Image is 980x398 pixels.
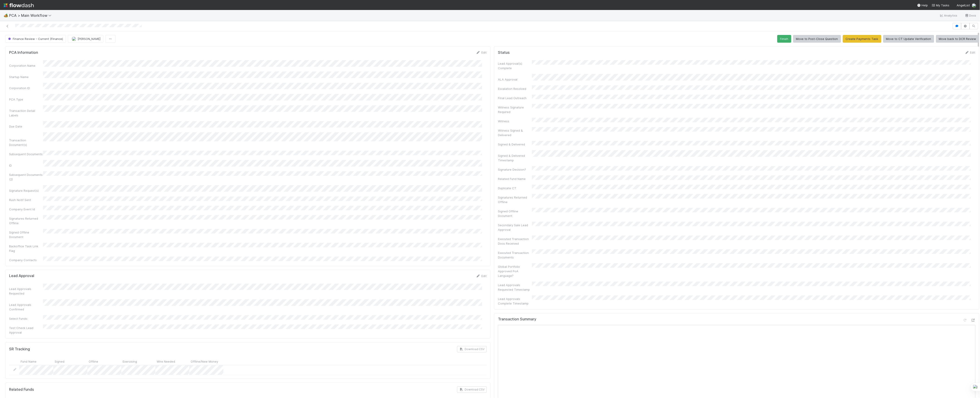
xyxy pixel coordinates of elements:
[883,35,934,43] button: Move to CT Update Verification
[121,358,155,365] div: Exercising
[457,346,487,352] button: Download CSV
[4,1,34,9] img: logo-inverted-e16ddd16eac7371096b0.svg
[777,35,791,43] button: Finish
[498,283,532,292] div: Lead Approvals Requested Timestamp
[9,258,43,262] div: Company Contacts
[9,50,38,55] h5: PCA Information
[9,198,43,202] div: Rush Notif Sent
[9,97,43,102] div: PCA Type
[972,3,976,8] img: avatar_b6a6ccf4-6160-40f7-90da-56c3221167ae.png
[498,264,532,278] div: Global Portfolio Approved PoA Language?
[457,386,487,393] button: Download CSV
[498,119,532,123] div: Witness
[957,3,970,7] span: AngelList
[498,153,532,162] div: Signed & Delivered Timestamp
[965,13,976,18] a: Docs
[498,297,532,306] div: Lead Approvals Complete Timestamp
[9,287,43,296] div: Lead Approvals Requested
[936,35,979,43] button: Move back to DCR Review
[498,167,532,172] div: Signature Decision?
[72,37,76,41] img: avatar_b6a6ccf4-6160-40f7-90da-56c3221167ae.png
[7,37,63,41] span: Finance Review - Current (Finance)
[5,35,66,43] button: Finance Review - Current (Finance)
[498,186,532,190] div: Duplicate CT
[53,358,87,365] div: Signed
[476,274,487,278] a: Edit
[498,77,532,82] div: ALA Approval
[498,209,532,218] div: Signed Offline Document
[9,302,43,312] div: Lead Approvals Confirmed
[498,223,532,232] div: Secondary Sale Lead Approval
[498,195,532,204] div: Signatures Returned Offline
[498,142,532,147] div: Signed & Delivered
[155,358,189,365] div: Wire Needed
[9,387,34,392] h5: Related Funds
[932,3,950,7] span: My Tasks
[476,51,487,54] a: Edit
[793,35,841,43] button: Move to Post-Close Question
[9,326,43,335] div: Test Check Lead Approval
[9,163,43,168] div: ID
[189,358,223,365] div: Offline/New Money
[4,13,8,17] span: 🏕️
[498,86,532,91] div: Escalation Resolved
[843,35,881,43] button: Create Payments Task
[940,13,958,18] a: Analytics
[498,50,510,55] h5: Status
[9,188,43,193] div: Signature Request(s)
[498,251,532,260] div: Executed Transaction Documents
[9,230,43,239] div: Signed Offline Document
[9,86,43,90] div: Corporation ID
[87,358,121,365] div: Offline
[9,75,43,79] div: Startup Name
[9,244,43,253] div: Backoffice Task Link Flag
[498,61,532,70] div: Lead Approval(s) Complete
[498,96,532,100] div: Final Lead Outreach
[498,237,532,246] div: Executed Transaction Docs Received
[498,105,532,114] div: Witness Signature Required
[9,274,34,278] h5: Lead Approval
[9,216,43,225] div: Signatures Returned Offline
[9,13,54,18] span: PCA > Main Workflow
[9,124,43,129] div: Due Date
[9,63,43,68] div: Corporation Name
[9,172,43,182] div: Subsequent Documents (2)
[19,358,53,365] div: Fund Name
[965,51,975,54] a: Edit
[68,35,103,43] button: [PERSON_NAME]
[9,152,43,156] div: Subsequent Documents
[9,207,43,211] div: Company Event Id
[9,316,43,321] div: Select Funds:
[917,3,928,7] div: Help
[9,347,30,351] h5: SR Tracking
[498,317,536,322] h5: Transaction Summary
[78,37,100,41] span: [PERSON_NAME]
[9,138,43,147] div: Transaction Document(s)
[498,177,532,181] div: Related Fund Name
[498,128,532,137] div: Witness Signed & Delivered
[932,3,950,7] a: My Tasks
[9,108,43,118] div: Transaction Detail Labels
